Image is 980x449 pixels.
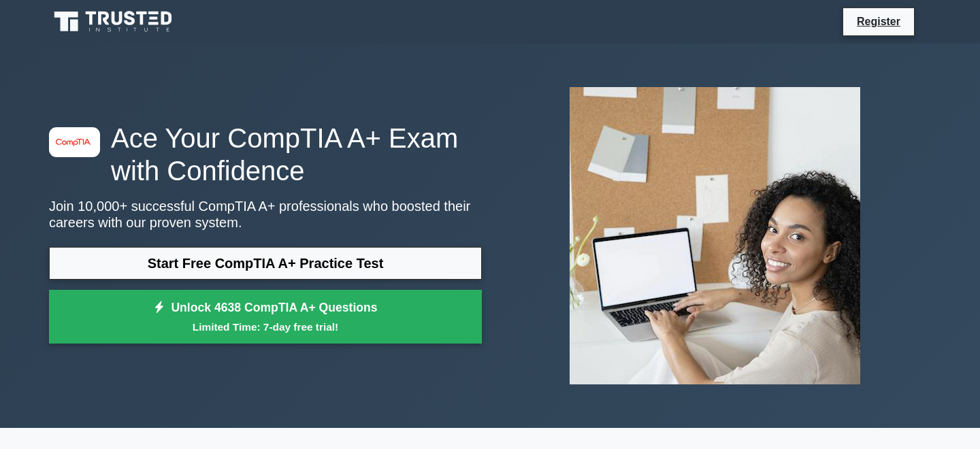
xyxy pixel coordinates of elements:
a: Register [849,13,909,30]
p: Join 10,000+ successful CompTIA A+ professionals who boosted their careers with our proven system. [49,198,482,231]
a: Unlock 4638 CompTIA A+ QuestionsLimited Time: 7-day free trial! [49,290,482,344]
h1: Ace Your CompTIA A+ Exam with Confidence [49,122,482,187]
small: Limited Time: 7-day free trial! [66,319,465,335]
a: Start Free CompTIA A+ Practice Test [49,247,482,280]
